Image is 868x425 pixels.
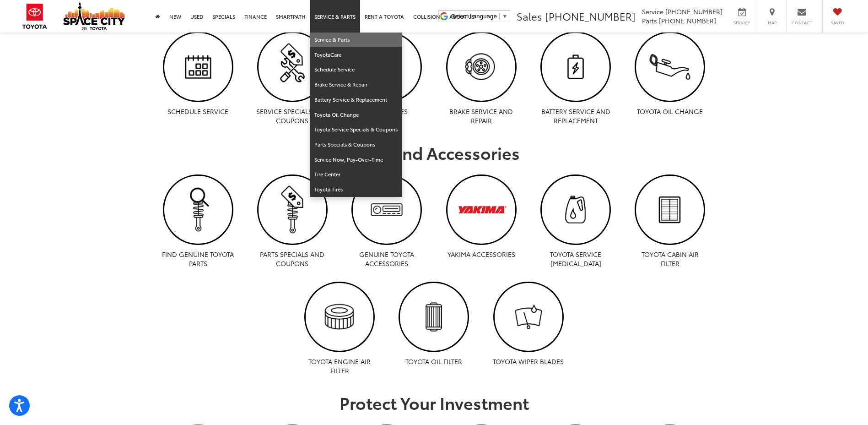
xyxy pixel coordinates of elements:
img: Toyota Engine Air Filter | Space City Toyota in Humble TX [306,283,373,351]
img: Battery Service and Replacement | Space City Toyota in Humble TX [542,33,609,101]
img: Toyota Oil Change | Space City Toyota in Humble TX [636,33,704,101]
p: Genuine Toyota Accessories [349,250,425,268]
a: Battery Service and Replacement | Space City Toyota in Humble TX Battery Service and Replacement [528,32,623,125]
a: Toyota Oil Filter | Space City Toyota in Humble TX Toyota Oil Filter [387,282,481,366]
a: Toyota Oil Change | Space City Toyota in Humble TX Toyota Oil Change [623,32,717,116]
h3: Parts and Accessories [139,143,729,162]
span: [PHONE_NUMBER] [545,9,636,23]
a: Brake Service and Repair | Space City Toyota in Humble TX Brake Service and Repair [434,32,528,125]
a: Toyota Tires [310,182,402,197]
span: Service [642,7,663,16]
a: Schedule Service [310,62,402,77]
a: Toyota Cabin Air Filter | Space City Toyota in Humble TX Toyota Cabin Air Filter [623,174,717,268]
img: Genuine Toyota Accessories | Space City Toyota in Humble TX [353,176,421,244]
span: Map [762,20,782,26]
p: Toyota Wiper Blades [491,357,566,366]
a: Genuine Toyota Accessories | Space City Toyota in Humble TX Genuine Toyota Accessories [340,174,434,268]
a: Service & Parts [310,33,402,48]
a: Service Now, Pay-Over-Time [310,153,402,168]
a: Toyota Engine Air Filter | Space City Toyota in Humble TX Toyota Engine Air Filter [292,282,387,375]
span: Select Language [451,13,497,20]
span: Service [732,20,752,26]
p: Yakima Accessories [443,250,519,259]
a: Toyota Service Fluid Replacement | Space City Toyota in Humble TX Toyota Service [MEDICAL_DATA] [528,174,623,268]
a: Toyota Service Specials & Coupons [310,122,402,137]
a: ToyotaCare [310,48,402,63]
a: Brake Service & Repair [310,77,402,93]
img: Schedule Service | Space City Toyota in Humble TX [164,33,232,101]
span: Parts [642,16,657,25]
img: Toyota Service Fluid Replacement | Space City Toyota in Humble TX [542,176,609,244]
p: Find Genuine Toyota Parts [160,250,236,268]
a: Tire Center: Opens in a new tab [310,167,402,182]
a: Parts Specials & Coupons [310,137,402,153]
p: Parts Specials and Coupons [254,250,330,268]
p: Toyota Cabin Air Filter [632,250,708,268]
a: Battery Service & Replacement [310,93,402,108]
img: Toyota Wiper Blades | Space City Toyota in Humble TX [495,283,562,351]
span: ​ [499,13,500,20]
a: Toyota Oil Change [310,108,402,123]
img: Service Specials and Coupons | Space City Toyota in Humble TX [259,33,326,101]
a: Service Specials and Coupons | Space City Toyota in Humble TX Service Specials and Coupons [245,32,340,125]
a: Parts Specials and Coupons | Space City Toyota in Humble TX Parts Specials and Coupons [245,174,340,268]
img: Parts Specials and Coupons | Space City Toyota in Humble TX [259,176,326,244]
img: Space City Toyota [63,2,125,30]
span: Saved [827,20,847,26]
p: Battery Service and Replacement [538,107,614,125]
span: Contact [792,20,812,26]
p: Schedule Service [160,107,236,116]
h3: Protect Your Investment [139,393,729,412]
span: [PHONE_NUMBER] [659,16,716,25]
img: Yakima Accessories | Space City Toyota in Humble TX [447,176,515,244]
img: Toyota Cabin Air Filter | Space City Toyota in Humble TX [636,176,704,244]
a: Toyota Wiper Blades | Space City Toyota in Humble TX Toyota Wiper Blades [481,282,576,366]
img: Toyota Oil Filter | Space City Toyota in Humble TX [400,283,468,351]
p: Toyota Oil Filter [396,357,472,366]
span: ▼ [502,13,508,20]
img: Find Genuine Toyota Parts | Space City Toyota in Humble TX [164,176,232,244]
a: Schedule Service | Space City Toyota in Humble TX Schedule Service [151,32,245,116]
p: Brake Service and Repair [443,107,519,125]
a: Yakima Accessories | Space City Toyota in Humble TX Yakima Accessories [434,174,528,259]
p: Toyota Oil Change [632,107,708,116]
p: Toyota Service [MEDICAL_DATA] [538,250,614,268]
p: Service Specials and Coupons [254,107,330,125]
span: [PHONE_NUMBER] [665,7,722,16]
a: Find Genuine Toyota Parts | Space City Toyota in Humble TX Find Genuine Toyota Parts [151,174,245,268]
p: Toyota Engine Air Filter [302,357,377,375]
img: Brake Service and Repair | Space City Toyota in Humble TX [447,33,515,101]
a: Select Language​ [451,13,508,20]
span: Sales [517,9,542,23]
